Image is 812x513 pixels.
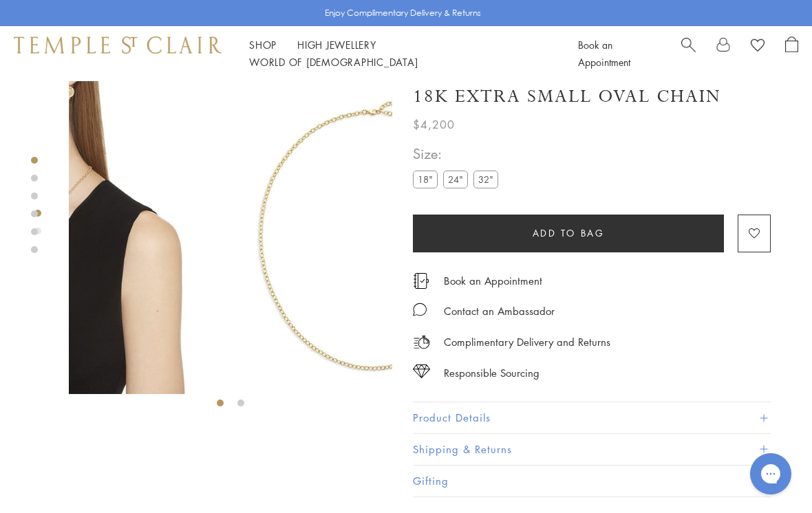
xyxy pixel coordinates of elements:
a: Search [681,36,696,71]
span: $4,200 [413,116,455,133]
a: ShopShop [249,38,277,52]
button: Gifting [413,466,771,496]
img: icon_sourcing.svg [413,364,430,378]
img: Temple St. Clair [14,36,222,53]
span: Size: [413,142,504,165]
h1: 18K Extra Small Oval Chain [413,85,721,109]
nav: Main navigation [249,36,547,71]
img: icon_appointment.svg [413,273,429,289]
label: 32" [473,171,498,188]
button: Shipping & Returns [413,434,771,465]
div: Responsible Sourcing [444,364,539,382]
p: Enjoy Complimentary Delivery & Returns [325,6,481,20]
a: Book an Appointment [578,38,630,69]
label: 24" [443,171,468,188]
p: Complimentary Delivery and Returns [444,334,610,351]
a: View Wishlist [751,36,765,57]
img: icon_delivery.svg [413,334,430,351]
span: Add to bag [533,226,605,241]
a: World of [DEMOGRAPHIC_DATA]World of [DEMOGRAPHIC_DATA] [249,55,418,69]
button: Add to bag [413,215,724,252]
label: 18" [413,171,438,188]
img: N88863-XSOV24 [211,71,534,394]
button: Product Details [413,402,771,433]
a: High JewelleryHigh Jewellery [297,38,376,52]
div: Product gallery navigation [34,206,41,245]
div: Contact an Ambassador [444,303,555,320]
img: MessageIcon-01_2.svg [413,303,427,316]
iframe: Gorgias live chat messenger [743,448,798,499]
a: Open Shopping Bag [785,36,798,71]
a: Book an Appointment [444,273,542,288]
